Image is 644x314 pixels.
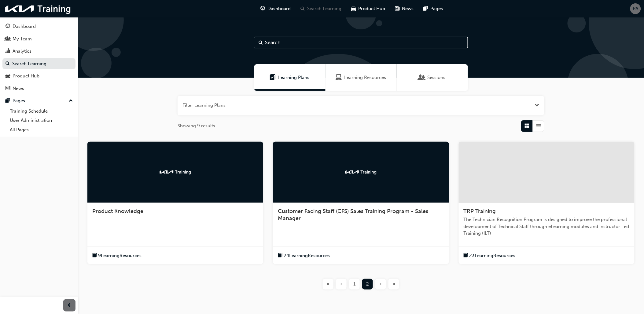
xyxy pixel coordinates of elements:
[13,36,32,43] div: My Team
[13,85,24,92] div: News
[359,5,385,12] span: Product Hub
[424,5,428,13] span: pages-icon
[340,281,342,288] span: ‹
[419,2,448,15] a: pages-iconPages
[419,74,425,81] span: Sessions
[256,2,296,15] a: guage-iconDashboard
[374,279,387,290] button: Next page
[6,24,10,29] span: guage-icon
[2,95,75,107] button: Pages
[2,21,75,32] a: Dashboard
[348,279,361,290] button: Page 1
[278,252,330,260] button: book-icon24LearningResources
[6,98,10,104] span: pages-icon
[7,125,75,135] a: All Pages
[387,279,400,290] button: Last page
[536,122,541,129] span: List
[347,2,390,15] a: car-iconProduct Hub
[428,74,446,81] span: Sessions
[633,5,638,12] span: PA
[464,216,630,237] span: The Technician Recognition Program is designed to improve the professional development of Technic...
[366,281,369,288] span: 2
[2,70,75,82] a: Product Hub
[6,49,10,54] span: chart-icon
[322,279,335,290] button: First page
[2,33,75,45] a: My Team
[270,74,276,81] span: Learning Plans
[13,23,36,30] div: Dashboard
[2,20,75,95] button: DashboardMy TeamAnalyticsSearch LearningProduct HubNews
[278,252,282,260] span: book-icon
[459,142,635,264] a: TRP TrainingThe Technician Recognition Program is designed to improve the professional developmen...
[261,5,265,13] span: guage-icon
[2,83,75,94] a: News
[431,5,443,12] span: Pages
[278,74,310,81] span: Learning Plans
[353,281,355,288] span: 1
[380,281,382,288] span: ›
[307,5,342,12] span: Search Learning
[284,252,330,259] span: 24 Learning Resources
[6,73,10,79] span: car-icon
[525,122,529,129] span: Grid
[2,46,75,57] a: Analytics
[7,107,75,116] a: Training Schedule
[13,48,31,55] div: Analytics
[13,73,39,80] div: Product Hub
[92,252,142,260] button: book-icon9LearningResources
[92,252,97,260] span: book-icon
[87,142,263,264] a: kia-trainingProduct Knowledgebook-icon9LearningResources
[13,97,25,104] div: Pages
[2,58,75,69] a: Search Learning
[390,2,419,15] a: news-iconNews
[630,3,641,14] button: PA
[178,122,215,129] span: Showing 9 results
[464,208,496,215] span: TRP Training
[335,279,348,290] button: Previous page
[3,2,73,15] img: kia-training
[6,86,10,92] span: news-icon
[259,39,263,46] span: Search
[402,5,414,12] span: News
[464,252,516,260] button: book-icon23LearningResources
[326,64,397,91] a: Learning ResourcesLearning Resources
[397,64,468,91] a: SessionsSessions
[535,102,539,109] button: Open the filter
[351,5,356,13] span: car-icon
[159,169,192,175] img: kia-training
[92,208,143,215] span: Product Knowledge
[361,279,374,290] button: Page 2
[301,5,305,13] span: search-icon
[469,252,516,259] span: 23 Learning Resources
[326,281,330,288] span: «
[392,281,396,288] span: »
[6,61,10,67] span: search-icon
[464,252,468,260] span: book-icon
[296,2,347,15] a: search-iconSearch Learning
[344,169,378,175] img: kia-training
[69,97,73,105] span: up-icon
[336,74,342,81] span: Learning Resources
[67,302,72,309] span: prev-icon
[254,37,468,48] input: Search...
[395,5,400,13] span: news-icon
[273,142,449,264] a: kia-trainingCustomer Facing Staff (CFS) Sales Training Program - Sales Managerbook-icon24Learning...
[268,5,291,12] span: Dashboard
[6,36,10,42] span: people-icon
[254,64,326,91] a: Learning PlansLearning Plans
[98,252,142,259] span: 9 Learning Resources
[278,208,428,222] span: Customer Facing Staff (CFS) Sales Training Program - Sales Manager
[344,74,386,81] span: Learning Resources
[7,116,75,125] a: User Administration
